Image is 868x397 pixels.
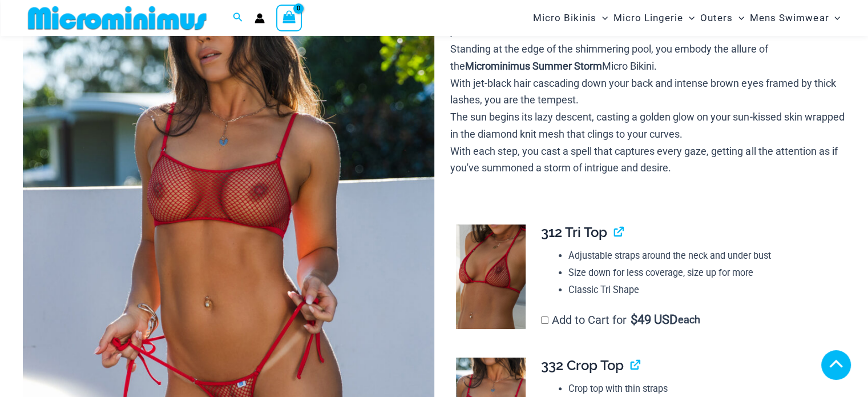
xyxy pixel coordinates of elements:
[700,3,733,33] span: Outers
[23,5,211,31] img: MM SHOP LOGO FLAT
[456,224,526,329] img: Summer Storm Red 312 Tri Top
[465,60,602,72] b: Microminimus Summer Storm
[530,3,611,33] a: Micro BikinisMenu ToggleMenu Toggle
[630,312,637,327] span: $
[611,3,697,33] a: Micro LingerieMenu ToggleMenu Toggle
[697,3,747,33] a: OutersMenu ToggleMenu Toggle
[829,3,840,33] span: Menu Toggle
[541,224,607,240] span: 312 Tri Top
[541,316,548,324] input: Add to Cart for$49 USD each
[630,314,677,326] span: 49 USD
[233,11,243,25] a: Search icon link
[568,264,836,282] li: Size down for less coverage, size up for more
[678,314,700,326] span: each
[541,313,701,327] label: Add to Cart for
[528,2,845,34] nav: Site Navigation
[568,282,836,299] li: Classic Tri Shape
[533,3,596,33] span: Micro Bikinis
[255,13,265,23] a: Account icon link
[683,3,695,33] span: Menu Toggle
[596,3,608,33] span: Menu Toggle
[613,3,683,33] span: Micro Lingerie
[568,247,836,264] li: Adjustable straps around the neck and under bust
[276,5,302,31] a: View Shopping Cart, empty
[750,3,829,33] span: Mens Swimwear
[450,41,845,177] p: Standing at the edge of the shimmering pool, you embody the allure of the Micro Bikini. With jet-...
[733,3,744,33] span: Menu Toggle
[747,3,843,33] a: Mens SwimwearMenu ToggleMenu Toggle
[541,357,624,374] span: 332 Crop Top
